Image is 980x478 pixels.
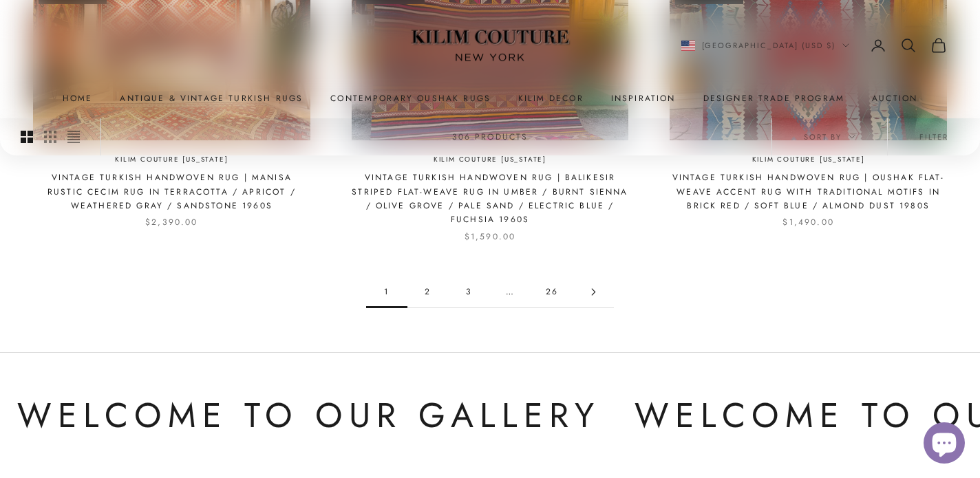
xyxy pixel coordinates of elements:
a: Go to page 3 [449,276,490,307]
button: Change country or currency [681,39,850,52]
nav: Secondary navigation [681,37,948,54]
a: Go to page 2 [573,276,614,307]
a: Designer Trade Program [703,91,845,105]
a: Kilim Couture [US_STATE] [115,154,228,166]
p: 306 products [452,130,529,144]
img: Logo of Kilim Couture New York [404,13,576,78]
span: … [490,276,531,307]
a: Auction [872,91,917,105]
button: Sort by [772,118,887,155]
span: 1 [366,276,407,307]
a: Antique & Vintage Turkish Rugs [120,91,303,105]
sale-price: $1,490.00 [782,215,833,229]
nav: Pagination navigation [366,276,614,308]
button: Switch to compact product images [67,119,80,156]
a: Vintage Turkish Handwoven Rug | Manisa Rustic Cecim Rug in Terracotta / Apricot / Weathered Gray ... [33,171,310,213]
button: Switch to larger product images [21,119,33,156]
nav: Primary navigation [33,91,947,105]
a: Inspiration [611,91,676,105]
inbox-online-store-chat: Shopify online store chat [919,422,969,467]
sale-price: $1,590.00 [465,230,515,243]
a: Go to page 2 [407,276,449,307]
a: Vintage Turkish Handwoven Rug | Balikesir Striped Flat-Weave Rug in Umber / Burnt Sienna / Olive ... [352,171,629,227]
span: Sort by [804,131,855,143]
summary: Kilim Decor [518,91,584,105]
img: United States [681,41,695,51]
sale-price: $2,390.00 [145,215,198,229]
a: Contemporary Oushak Rugs [330,91,491,105]
button: Filter [888,118,980,155]
a: Home [63,91,93,105]
a: Vintage Turkish Handwoven Rug | Oushak Flat-Weave Accent Rug with Traditional Motifs in Brick Red... [670,171,947,213]
a: Go to page 26 [531,276,573,307]
button: Switch to smaller product images [44,119,56,156]
span: [GEOGRAPHIC_DATA] (USD $) [702,39,836,52]
a: Kilim Couture [US_STATE] [752,154,865,166]
a: Kilim Couture [US_STATE] [434,154,546,166]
